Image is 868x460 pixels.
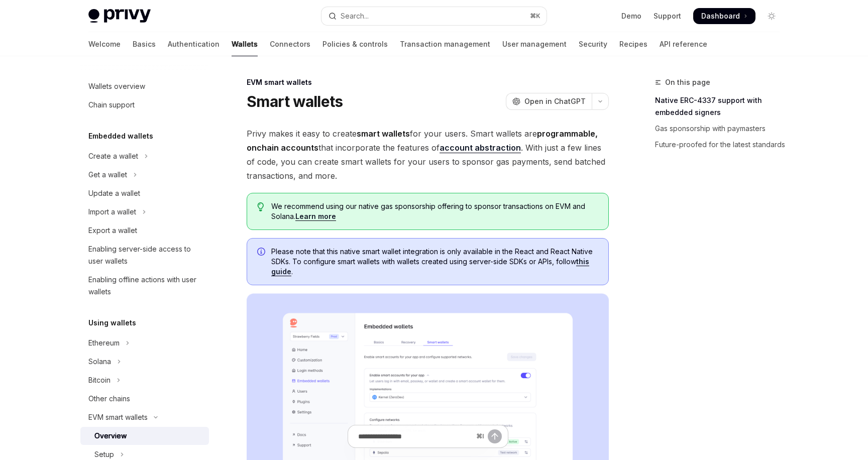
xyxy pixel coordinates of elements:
svg: Info [257,248,267,258]
a: Basics [133,32,156,56]
h5: Embedded wallets [88,130,153,142]
span: Open in ChatGPT [524,96,586,106]
div: Create a wallet [88,150,138,162]
span: We recommend using our native gas sponsorship offering to sponsor transactions on EVM and Solana. [271,201,598,221]
button: Toggle Bitcoin section [80,371,209,389]
a: Native ERC-4337 support with embedded signers [655,92,788,121]
a: Learn more [295,212,336,221]
span: On this page [665,76,710,88]
div: Solana [88,356,111,368]
a: Support [654,11,681,21]
span: Please note that this native smart wallet integration is only available in the React and React Na... [271,247,598,277]
button: Send message [488,429,502,443]
button: Toggle dark mode [764,8,780,24]
div: Other chains [88,393,130,405]
a: Welcome [88,32,121,56]
a: API reference [660,32,707,56]
div: Enabling offline actions with user wallets [88,274,203,298]
a: Security [579,32,607,56]
svg: Tip [257,202,264,211]
a: User management [502,32,567,56]
a: Wallets [232,32,258,56]
a: Wallets overview [80,77,209,95]
a: Chain support [80,96,209,114]
div: Chain support [88,99,135,111]
img: light logo [88,9,151,23]
a: Demo [621,11,641,21]
button: Toggle Solana section [80,353,209,371]
a: Enabling offline actions with user wallets [80,271,209,301]
div: Search... [341,10,369,22]
button: Toggle Import a wallet section [80,203,209,221]
a: Other chains [80,390,209,408]
button: Toggle Get a wallet section [80,166,209,184]
button: Open in ChatGPT [506,93,592,110]
div: Update a wallet [88,187,140,199]
button: Toggle EVM smart wallets section [80,408,209,426]
div: Wallets overview [88,80,145,92]
button: Toggle Ethereum section [80,334,209,352]
a: Gas sponsorship with paymasters [655,121,788,137]
div: Import a wallet [88,206,136,218]
a: Export a wallet [80,221,209,240]
div: Export a wallet [88,224,137,237]
input: Ask a question... [358,425,472,447]
div: Enabling server-side access to user wallets [88,243,203,267]
div: EVM smart wallets [247,77,609,87]
h5: Using wallets [88,317,136,329]
a: Overview [80,427,209,445]
a: Connectors [270,32,310,56]
a: Recipes [619,32,647,56]
div: EVM smart wallets [88,411,148,423]
a: Future-proofed for the latest standards [655,137,788,153]
a: Enabling server-side access to user wallets [80,240,209,270]
button: Toggle Create a wallet section [80,147,209,165]
span: ⌘ K [530,12,540,20]
h1: Smart wallets [247,92,343,110]
a: account abstraction [440,143,521,153]
div: Bitcoin [88,374,111,386]
a: Transaction management [400,32,490,56]
div: Ethereum [88,337,120,349]
a: Dashboard [693,8,755,24]
a: Update a wallet [80,184,209,202]
strong: smart wallets [357,129,410,139]
span: Privy makes it easy to create for your users. Smart wallets are that incorporate the features of ... [247,127,609,183]
a: Authentication [168,32,220,56]
div: Get a wallet [88,169,127,181]
a: Policies & controls [322,32,388,56]
span: Dashboard [701,11,740,21]
button: Open search [321,7,547,25]
div: Overview [94,430,127,442]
